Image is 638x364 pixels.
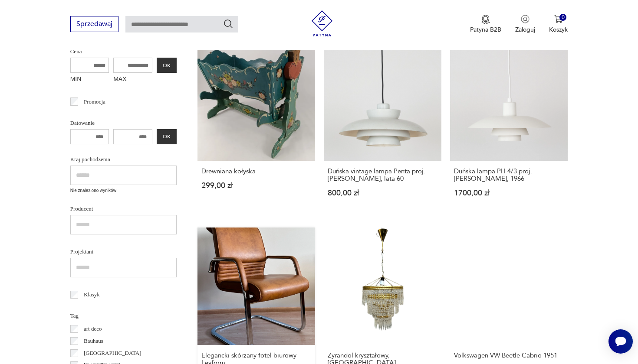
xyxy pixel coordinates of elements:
[70,247,177,257] p: Projektant
[84,336,103,346] p: Bauhaus
[157,129,177,144] button: OK
[324,43,441,214] a: Duńska vintage lampa Penta proj. Jo Hammerborg, lata 60Duńska vintage lampa Penta proj. [PERSON_N...
[84,324,102,334] p: art deco
[481,15,490,24] img: Ikona medalu
[113,73,152,87] label: MAX
[70,16,118,32] button: Sprzedawaj
[70,22,118,28] a: Sprzedawaj
[70,187,177,194] p: Nie znaleziono wyników
[470,15,501,34] button: Patyna B2B
[70,204,177,214] p: Producent
[454,189,564,197] p: 1700,00 zł
[559,14,567,21] div: 0
[70,73,109,87] label: MIN
[84,290,100,299] p: Klasyk
[515,15,535,34] button: Zaloguj
[70,311,177,321] p: Tag
[328,189,437,197] p: 800,00 zł
[521,15,529,23] img: Ikonka użytkownika
[549,15,568,34] button: 0Koszyk
[470,26,501,34] p: Patyna B2B
[84,348,141,358] p: [GEOGRAPHIC_DATA]
[554,15,563,23] img: Ikona koszyka
[201,168,311,175] h3: Drewniana kołyska
[470,15,501,34] a: Ikona medaluPatyna B2B
[328,168,437,182] h3: Duńska vintage lampa Penta proj. [PERSON_NAME], lata 60
[70,47,177,56] p: Cena
[157,58,177,73] button: OK
[84,97,105,107] p: Promocja
[454,352,564,359] h3: Volkswagen VW Beetle Cabrio 1951
[70,118,177,128] p: Datowanie
[450,43,568,214] a: Duńska lampa PH 4/3 proj. Poul Henningnsen, Louis Poulsen, 1966Duńska lampa PH 4/3 proj. [PERSON_...
[549,26,568,34] p: Koszyk
[608,329,633,354] iframe: Smartsupp widget button
[515,26,535,34] p: Zaloguj
[70,155,177,164] p: Kraj pochodzenia
[223,19,233,29] button: Szukaj
[201,182,311,189] p: 299,00 zł
[197,43,315,214] a: Drewniana kołyskaDrewniana kołyska299,00 zł
[454,168,564,182] h3: Duńska lampa PH 4/3 proj. [PERSON_NAME], 1966
[309,10,335,36] img: Patyna - sklep z meblami i dekoracjami vintage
